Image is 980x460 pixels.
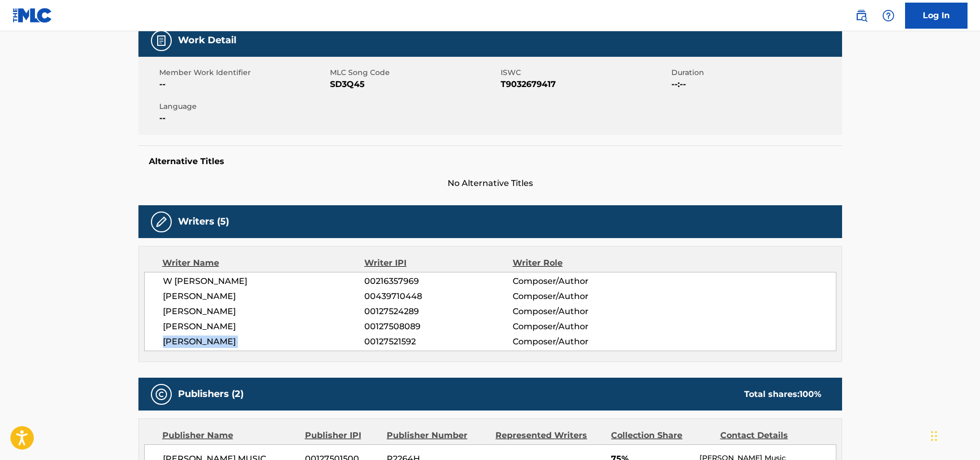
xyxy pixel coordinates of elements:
[163,275,365,288] span: W [PERSON_NAME]
[744,388,821,401] div: Total shares:
[163,305,365,318] span: [PERSON_NAME]
[162,429,297,442] div: Publisher Name
[501,67,669,78] span: ISWC
[330,78,498,91] span: SD3Q45
[611,429,712,442] div: Collection Share
[159,78,327,91] span: --
[513,335,647,348] span: Composer/Author
[513,275,647,288] span: Composer/Author
[138,177,842,190] span: No Alternative Titles
[931,420,937,452] div: Drag
[178,388,244,400] h5: Publishers (2)
[387,429,488,442] div: Publisher Number
[12,8,53,23] img: MLC Logo
[305,429,379,442] div: Publisher IPI
[671,67,839,78] span: Duration
[671,78,839,91] span: --:--
[513,290,647,303] span: Composer/Author
[799,389,821,399] span: 100 %
[513,320,647,333] span: Composer/Author
[364,275,512,288] span: 00216357969
[162,257,365,269] div: Writer Name
[163,335,365,348] span: [PERSON_NAME]
[501,78,669,91] span: T9032679417
[364,290,512,303] span: 00439710448
[163,290,365,303] span: [PERSON_NAME]
[905,3,968,29] a: Log In
[364,305,512,318] span: 00127524289
[178,34,236,46] h5: Work Detail
[163,320,365,333] span: [PERSON_NAME]
[149,156,832,167] h5: Alternative Titles
[159,112,327,125] span: --
[720,429,821,442] div: Contact Details
[330,67,498,78] span: MLC Song Code
[495,429,603,442] div: Represented Writers
[178,216,229,228] h5: Writers (5)
[364,257,513,269] div: Writer IPI
[855,9,868,22] img: search
[155,388,168,401] img: Publishers
[364,320,512,333] span: 00127508089
[513,305,647,318] span: Composer/Author
[364,335,512,348] span: 00127521592
[155,216,168,228] img: Writers
[878,5,899,26] div: Help
[928,410,980,460] iframe: Chat Widget
[851,5,872,26] a: Public Search
[155,34,168,47] img: Work Detail
[159,67,327,78] span: Member Work Identifier
[882,9,895,22] img: help
[513,257,647,269] div: Writer Role
[159,101,327,112] span: Language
